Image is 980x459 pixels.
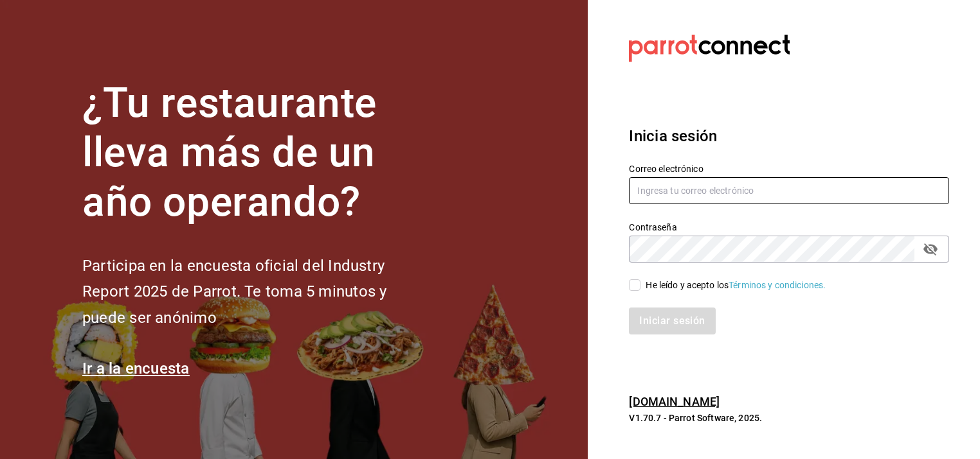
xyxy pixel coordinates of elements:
[82,359,190,377] a: Ir a la encuesta
[629,395,720,408] a: [DOMAIN_NAME]
[629,411,949,424] p: V1.70.7 - Parrot Software, 2025.
[82,79,430,227] h1: ¿Tu restaurante lleva más de un año operando?
[920,238,941,260] button: passwordField
[646,279,826,292] div: He leído y acepto los
[729,280,826,290] a: Términos y condiciones.
[82,253,430,331] h2: Participa en la encuesta oficial del Industry Report 2025 de Parrot. Te toma 5 minutos y puede se...
[629,164,949,173] label: Correo electrónico
[629,125,949,148] h3: Inicia sesión
[629,177,949,204] input: Ingresa tu correo electrónico
[629,223,949,232] label: Contraseña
